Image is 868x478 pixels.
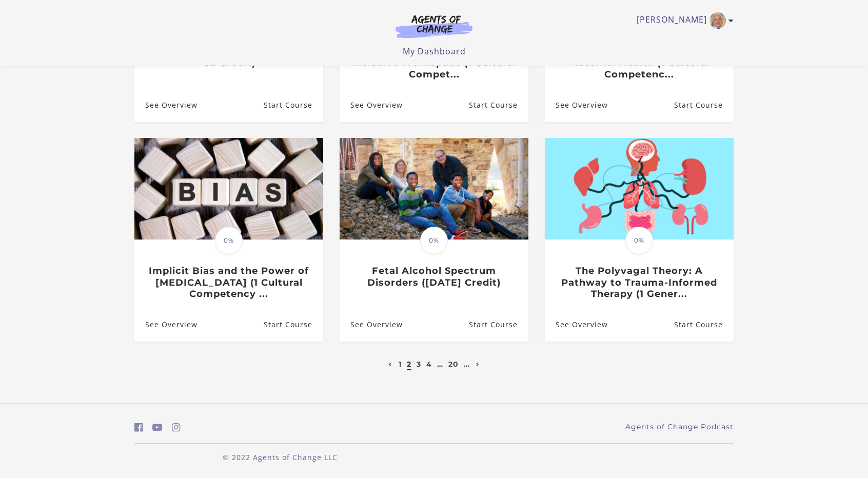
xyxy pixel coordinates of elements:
[674,308,734,342] a: The Polyvagal Theory: A Pathway to Trauma-Informed Therapy (1 Gener...: Resume Course
[145,265,312,300] h3: Implicit Bias and the Power of [MEDICAL_DATA] (1 Cultural Competency ...
[340,88,403,122] a: Cultural Intelligence For An Inclusive Workspace (1 Cultural Compet...: See Overview
[637,12,728,29] a: Toggle menu
[625,227,653,254] span: 0%
[437,360,443,369] a: …
[403,46,466,57] a: My Dashboard
[134,308,198,342] a: Implicit Bias and the Power of Peer Support (1 Cultural Competency ...: See Overview
[545,88,608,122] a: Ecological Systems Theory and Maternal Health (1 Cultural Competenc...: See Overview
[386,360,394,369] a: Previous page
[134,420,143,435] a: https://www.facebook.com/groups/aswbtestprep (Open in a new window)
[407,360,411,369] a: 2
[399,360,402,369] a: 1
[152,420,163,435] a: https://www.youtube.com/c/AgentsofChangeTestPrepbyMeaganMitchell (Open in a new window)
[469,88,528,122] a: Cultural Intelligence For An Inclusive Workspace (1 Cultural Compet...: Resume Course
[215,227,243,254] span: 0%
[420,227,448,254] span: 0%
[474,360,482,369] a: Next page
[556,46,722,81] h3: Ecological Systems Theory and Maternal Health (1 Cultural Competenc...
[264,88,323,122] a: Anger Management (1 General CE Credit): Resume Course
[469,308,528,342] a: Fetal Alcohol Spectrum Disorders (1 CE Credit): Resume Course
[152,423,163,432] i: https://www.youtube.com/c/AgentsofChangeTestPrepbyMeaganMitchell (Open in a new window)
[674,88,734,122] a: Ecological Systems Theory and Maternal Health (1 Cultural Competenc...: Resume Course
[264,308,323,342] a: Implicit Bias and the Power of Peer Support (1 Cultural Competency ...: Resume Course
[545,308,608,342] a: The Polyvagal Theory: A Pathway to Trauma-Informed Therapy (1 Gener...: See Overview
[417,360,421,369] a: 3
[385,14,483,38] img: Agents of Change Logo
[625,422,734,432] a: Agents of Change Podcast
[134,452,426,463] p: © 2022 Agents of Change LLC
[426,360,432,369] a: 4
[350,46,517,81] h3: Cultural Intelligence For An Inclusive Workspace (1 Cultural Compet...
[556,265,722,300] h3: The Polyvagal Theory: A Pathway to Trauma-Informed Therapy (1 Gener...
[464,360,470,369] a: …
[172,423,181,432] i: https://www.instagram.com/agentsofchangeprep/ (Open in a new window)
[350,265,517,288] h3: Fetal Alcohol Spectrum Disorders ([DATE] Credit)
[172,420,181,435] a: https://www.instagram.com/agentsofchangeprep/ (Open in a new window)
[145,46,312,69] h3: Anger Management (1 General CE Credit)
[134,88,198,122] a: Anger Management (1 General CE Credit): See Overview
[134,423,143,432] i: https://www.facebook.com/groups/aswbtestprep (Open in a new window)
[340,308,403,342] a: Fetal Alcohol Spectrum Disorders (1 CE Credit): See Overview
[448,360,459,369] a: 20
